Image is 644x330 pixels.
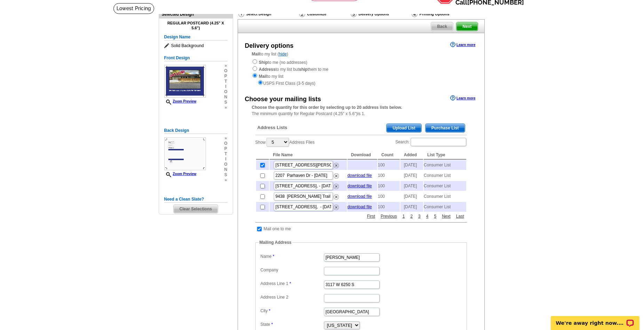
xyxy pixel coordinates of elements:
span: s [224,172,227,178]
span: » [224,105,227,110]
a: Zoom Preview [164,99,197,103]
div: to me (no addresses) to my list but them to me to my list [252,59,470,87]
td: [DATE] [400,181,423,191]
a: Remove this list [334,162,339,166]
select: ShowAddress Files [267,138,289,147]
td: 100 [378,192,400,201]
img: small-thumb.jpg [164,65,206,98]
strong: Ship [259,60,268,65]
span: n [224,167,227,172]
a: First [365,213,377,219]
label: Address Line 2 [261,294,323,300]
iframe: LiveChat chat widget [546,308,644,330]
label: State [261,321,323,328]
a: 2 [408,213,414,219]
th: Count [378,151,400,159]
th: List Type [424,151,466,159]
td: Mail one to me [263,225,292,232]
span: Clear Selections [174,205,218,213]
td: [DATE] [400,160,423,170]
a: Next [440,213,452,219]
div: Printing Options [411,10,473,17]
td: 100 [378,181,400,191]
a: download file [348,183,372,188]
a: Remove this list [334,182,339,187]
span: o [224,68,227,74]
td: Consumer List [424,181,466,191]
h5: Back Design [164,127,228,134]
a: 3 [416,213,422,219]
th: Download [348,151,377,159]
span: Address Lists [257,125,287,131]
td: 100 [378,171,400,180]
a: Learn more [450,95,475,101]
label: Company [261,267,323,273]
div: Select Design [238,10,299,19]
label: Search: [395,137,467,147]
img: Delivery Options [351,11,357,17]
img: delete.png [334,184,339,189]
span: n [224,95,227,100]
img: delete.png [334,173,339,179]
div: The minimum quantity for Regular Postcard (4.25" x 5.6")is 1. [238,104,484,117]
a: download file [348,194,372,199]
span: Next [456,22,477,31]
a: 4 [424,213,430,219]
span: p [224,146,227,151]
span: i [224,84,227,89]
h5: Front Design [164,55,228,61]
td: Consumer List [424,160,466,170]
span: o [224,89,227,95]
a: Last [454,213,466,219]
a: download file [348,173,372,178]
span: Purchase List [426,124,465,132]
a: Remove this list [334,172,339,177]
span: Solid Background [164,42,228,49]
span: o [224,162,227,167]
span: s [224,100,227,105]
strong: Address [259,67,276,72]
div: to my list ( ) [238,51,484,87]
label: Show Address Files [255,137,315,147]
div: Choose your mailing lists [245,95,321,104]
span: » [224,136,227,141]
td: Consumer List [424,202,466,212]
h4: Regular Postcard (4.25" x 5.6") [164,21,228,30]
a: hide [279,52,287,57]
label: Address Line 1 [261,280,323,287]
span: » [224,63,227,68]
h5: Design Name [164,34,228,40]
input: Search: [411,138,466,146]
img: delete.png [334,205,339,210]
td: [DATE] [400,202,423,212]
div: Selected Design [159,11,233,17]
a: Learn more [450,42,475,47]
img: small-thumb.jpg [164,137,206,170]
span: » [224,178,227,183]
a: Zoom Preview [164,172,197,176]
td: Consumer List [424,192,466,201]
a: Remove this list [334,203,339,208]
span: i [224,157,227,162]
td: 100 [378,160,400,170]
span: p [224,74,227,79]
a: Back [431,22,453,31]
td: 100 [378,202,400,212]
td: [DATE] [400,192,423,201]
div: USPS First Class (3-5 days) [252,80,470,87]
td: [DATE] [400,171,423,180]
img: delete.png [334,194,339,200]
strong: ship [299,67,308,72]
a: Remove this list [334,193,339,198]
span: Back [431,22,453,31]
th: Added [400,151,423,159]
strong: Mail [252,52,260,57]
span: o [224,141,227,146]
img: Customize [299,11,305,17]
span: Upload List [387,124,421,132]
img: delete.png [334,163,339,168]
label: City [261,308,323,314]
h5: Need a Clean Slate? [164,196,228,203]
div: Delivery Options [350,10,411,19]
